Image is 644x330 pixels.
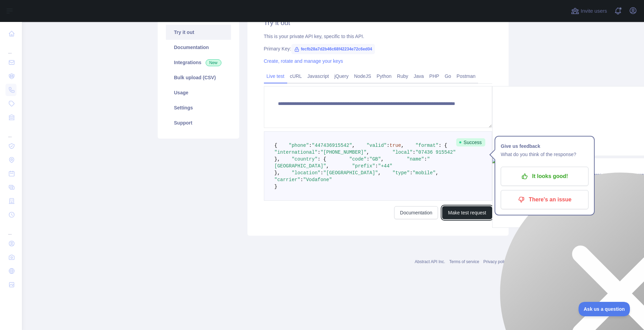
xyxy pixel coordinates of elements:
[375,163,378,169] span: :
[570,5,608,16] button: Invite users
[166,40,231,55] a: Documentation
[166,100,231,115] a: Settings
[166,25,231,40] a: Try it out
[392,170,410,176] span: "type"
[264,58,343,64] a: Create, rotate and manage your keys
[394,71,411,82] a: Ruby
[415,259,445,264] a: Abstract API Inc.
[401,143,404,148] span: ,
[413,150,415,155] span: :
[390,143,401,148] span: true
[264,71,287,82] a: Live test
[501,167,588,186] button: It looks good!
[349,156,366,162] span: "code"
[320,170,323,176] span: :
[287,71,305,82] a: cURL
[424,156,427,162] span: :
[312,143,352,148] span: "447436915542"
[449,259,479,264] a: Terms of service
[501,142,588,150] h1: Give us feedback
[275,150,318,155] span: "international"
[309,143,312,148] span: :
[352,143,355,148] span: ,
[366,156,369,162] span: :
[436,170,438,176] span: ,
[394,206,438,219] a: Documentation
[275,177,301,182] span: "carrier"
[378,163,392,169] span: "+44"
[166,70,231,85] a: Bulk upload (CSV)
[381,156,384,162] span: ,
[303,177,332,182] span: "Vodafone"
[292,170,320,176] span: "location"
[289,143,309,148] span: "phone"
[387,143,389,148] span: :
[501,190,588,209] button: There's an issue
[411,71,427,82] a: Java
[300,177,303,182] span: :
[166,85,231,100] a: Usage
[5,41,16,55] div: ...
[264,18,492,27] h2: Try it out
[166,55,231,70] a: Integrations New
[275,184,277,189] span: }
[407,156,424,162] span: "name"
[318,156,326,162] span: : {
[264,45,492,52] div: Primary Key:
[5,222,16,236] div: ...
[166,115,231,130] a: Support
[501,150,588,158] p: What do you think of the response?
[318,150,320,155] span: :
[352,163,375,169] span: "prefix"
[374,71,394,82] a: Python
[456,138,485,146] span: Success
[366,143,387,148] span: "valid"
[292,156,318,162] span: "country"
[275,170,280,176] span: },
[332,71,351,82] a: jQuery
[264,33,492,40] div: This is your private API key, specific to this API.
[351,71,374,82] a: NodeJS
[392,150,413,155] span: "local"
[454,71,478,82] a: Postman
[581,7,607,15] span: Invite users
[413,170,436,176] span: "mobile"
[378,170,381,176] span: ,
[410,170,412,176] span: :
[323,170,378,176] span: "[GEOGRAPHIC_DATA]"
[483,259,508,264] a: Privacy policy
[438,143,447,148] span: : {
[206,59,221,66] span: New
[366,150,369,155] span: ,
[579,302,630,316] iframe: Toggle Customer Support
[320,150,366,155] span: "[PHONE_NUMBER]"
[275,143,277,148] span: {
[506,170,583,182] p: It looks good!
[442,71,454,82] a: Go
[506,194,583,205] p: There's an issue
[427,71,442,82] a: PHP
[5,125,16,139] div: ...
[275,156,280,162] span: },
[305,71,332,82] a: Javascript
[415,150,456,155] span: "07436 915542"
[291,44,375,54] span: fecfb28a7d2b46c68f42234e72c6ed04
[415,143,438,148] span: "format"
[326,163,329,169] span: ,
[369,156,381,162] span: "GB"
[442,206,492,219] button: Make test request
